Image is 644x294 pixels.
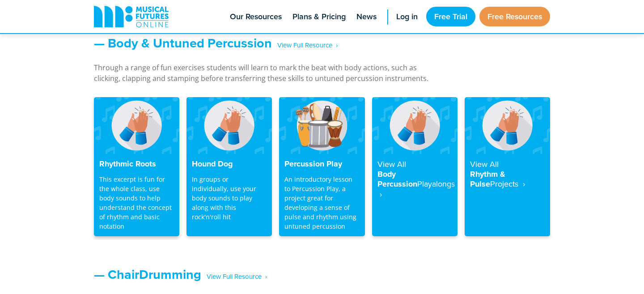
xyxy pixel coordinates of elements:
[292,11,346,23] span: Plans & Pricing
[230,11,282,23] span: Our Resources
[99,159,174,169] h4: Rhythmic Roots
[284,159,359,169] h4: Percussion Play
[470,159,545,189] h4: Rhythm & Pulse
[372,97,458,236] a: View AllBody PercussionPlayalongs ‎ ›
[284,175,359,231] p: An introductory lesson to Percussion Play, a project great for developing a sense of pulse and rh...
[356,11,377,23] span: News
[272,38,338,53] span: ‎ ‎ ‎ View Full Resource‎‏‏‎ ‎ ›
[470,158,499,170] strong: View All
[465,97,550,236] a: View AllRhythm & PulseProjects ‎ ›
[94,34,338,52] a: — Body & Untuned Percussion‎ ‎ ‎ View Full Resource‎‏‏‎ ‎ ›
[201,269,267,285] span: ‎ ‎ ‎ View Full Resource‎‏‏‎ ‎ ›
[94,265,267,284] a: — ChairDrumming‎ ‎ ‎ View Full Resource‎‏‏‎ ‎ ›
[99,175,174,231] p: This excerpt is fun for the whole class, use body sounds to help understand the concept of rhythm...
[479,7,550,26] a: Free Resources
[426,7,475,26] a: Free Trial
[192,175,267,222] p: In groups or individually, use your body sounds to play along with this rock'n'roll hit
[192,159,267,169] h4: Hound Dog
[377,159,452,199] h4: Body Percussion
[279,97,364,236] a: Percussion Play An introductory lesson to Percussion Play, a project great for developing a sense...
[94,97,179,236] a: Rhythmic Roots This excerpt is fun for the whole class, use body sounds to help understand the co...
[94,62,443,84] p: Through a range of fun exercises students will learn to mark the beat with body actions, such as ...
[186,97,272,236] a: Hound Dog In groups or individually, use your body sounds to play along with this rock'n'roll hit
[490,178,525,189] strong: Projects ‎ ›
[377,158,406,170] strong: View All
[377,178,455,200] strong: Playalongs ‎ ›
[396,11,418,23] span: Log in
